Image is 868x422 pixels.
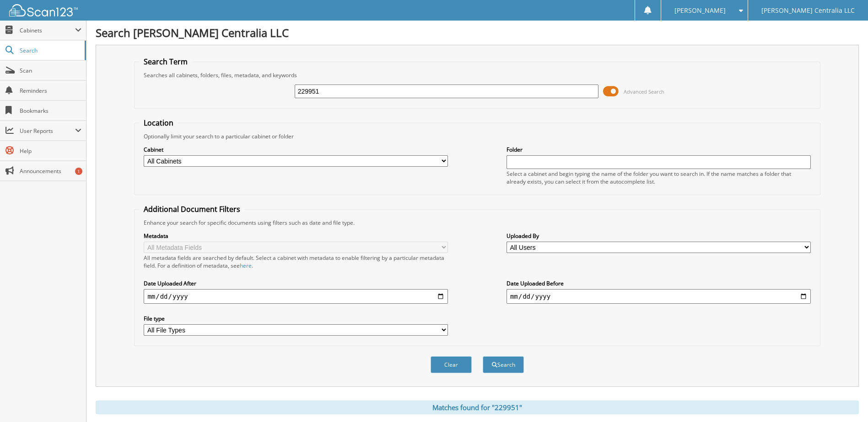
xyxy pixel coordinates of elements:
[144,146,448,153] label: Cabinet
[96,401,859,414] div: Matches found for "229951"
[20,127,75,135] span: User Reports
[674,8,726,13] span: [PERSON_NAME]
[9,4,78,16] img: scan123-logo-white.svg
[624,88,664,95] span: Advanced Search
[139,204,245,214] legend: Additional Document Filters
[20,26,75,34] span: Cabinets
[240,262,252,269] a: here
[507,146,811,153] label: Folder
[144,232,448,240] label: Metadata
[507,289,811,304] input: end
[139,57,192,67] legend: Search Term
[20,107,81,115] span: Bookmarks
[75,168,82,175] div: 1
[139,132,815,140] div: Optionally limit your search to a particular cabinet or folder
[144,289,448,304] input: start
[20,87,81,95] span: Reminders
[139,219,815,227] div: Enhance your search for specific documents using filters such as date and file type.
[507,170,811,185] div: Select a cabinet and begin typing the name of the folder you want to search in. If the name match...
[761,8,855,13] span: [PERSON_NAME] Centralia LLC
[144,315,448,322] label: File type
[144,280,448,287] label: Date Uploaded After
[20,47,80,54] span: Search
[507,232,811,240] label: Uploaded By
[20,147,81,155] span: Help
[96,25,859,40] h1: Search [PERSON_NAME] Centralia LLC
[431,356,472,373] button: Clear
[139,71,815,79] div: Searches all cabinets, folders, files, metadata, and keywords
[483,356,524,373] button: Search
[20,67,81,74] span: Scan
[139,118,178,128] legend: Location
[507,280,811,287] label: Date Uploaded Before
[20,167,81,175] span: Announcements
[144,254,448,269] div: All metadata fields are searched by default. Select a cabinet with metadata to enable filtering b...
